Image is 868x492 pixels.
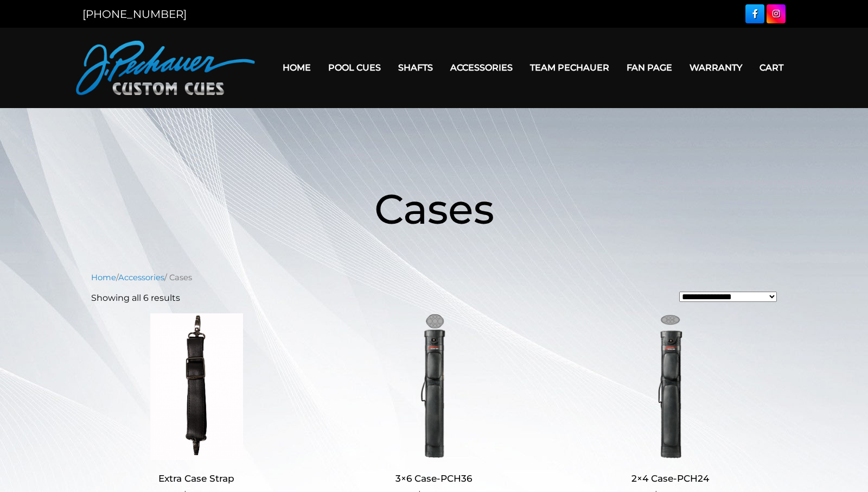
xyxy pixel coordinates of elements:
[328,469,539,489] h2: 3×6 Case-PCH36
[751,54,792,81] a: Cart
[681,54,751,81] a: Warranty
[91,292,180,305] p: Showing all 6 results
[91,273,116,282] a: Home
[565,469,776,489] h2: 2×4 Case-PCH24
[91,469,302,489] h2: Extra Case Strap
[565,313,776,460] img: 2x4 Case-PCH24
[82,8,187,21] a: [PHONE_NUMBER]
[374,184,494,234] span: Cases
[521,54,618,81] a: Team Pechauer
[274,54,320,81] a: Home
[618,54,681,81] a: Fan Page
[91,272,777,283] nav: Breadcrumb
[91,313,302,460] img: Extra Case Strap
[679,292,777,302] select: Shop order
[76,41,255,95] img: Pechauer Custom Cues
[320,54,390,81] a: Pool Cues
[328,313,539,460] img: 3x6 Case-PCH36
[442,54,521,81] a: Accessories
[118,273,164,282] a: Accessories
[390,54,442,81] a: Shafts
